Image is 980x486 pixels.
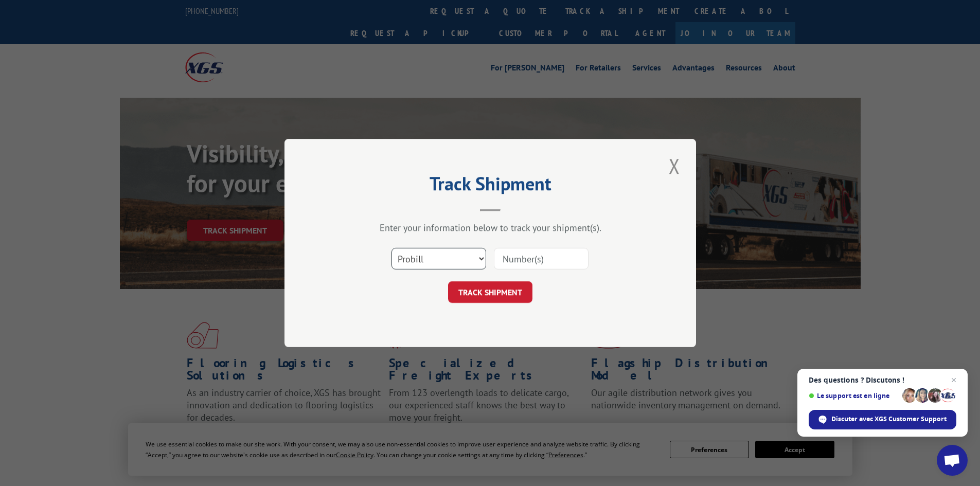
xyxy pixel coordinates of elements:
[336,176,645,196] h2: Track Shipment
[336,222,645,233] div: Enter your information below to track your shipment(s).
[809,410,956,429] span: Discuter avec XGS Customer Support
[809,376,956,384] span: Des questions ? Discutons !
[666,152,683,180] button: Close modal
[448,281,532,303] button: TRACK SHIPMENT
[494,248,589,269] input: Number(s)
[937,445,968,476] a: Ouvrir le chat
[831,415,947,424] span: Discuter avec XGS Customer Support
[809,392,899,400] span: Le support est en ligne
